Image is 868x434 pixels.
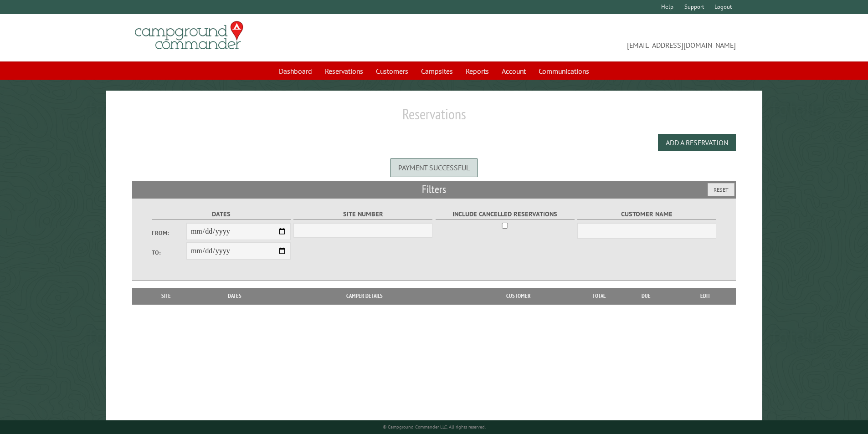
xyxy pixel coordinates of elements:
div: Payment successful [390,158,478,177]
th: Total [581,288,617,304]
h1: Reservations [132,105,736,130]
th: Due [617,288,675,304]
a: Customers [370,62,414,80]
label: Include Cancelled Reservations [436,209,575,220]
th: Camper Details [274,288,455,304]
a: Reports [460,62,494,80]
th: Site [137,288,196,304]
span: [EMAIL_ADDRESS][DOMAIN_NAME] [434,25,736,51]
th: Dates [196,288,274,304]
label: Dates [152,209,291,220]
label: Site Number [293,209,432,220]
a: Account [496,62,531,80]
a: Reservations [319,62,369,80]
a: Campsites [416,62,458,80]
label: To: [152,248,186,257]
a: Dashboard [273,62,318,80]
label: From: [152,229,186,237]
label: Customer Name [577,209,716,220]
th: Edit [675,288,736,304]
button: Reset [708,183,734,196]
button: Add a Reservation [658,134,736,151]
small: © Campground Commander LLC. All rights reserved. [383,424,486,430]
th: Customer [455,288,581,304]
img: Campground Commander [132,18,246,53]
a: Communications [533,62,595,80]
h2: Filters [132,181,736,198]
